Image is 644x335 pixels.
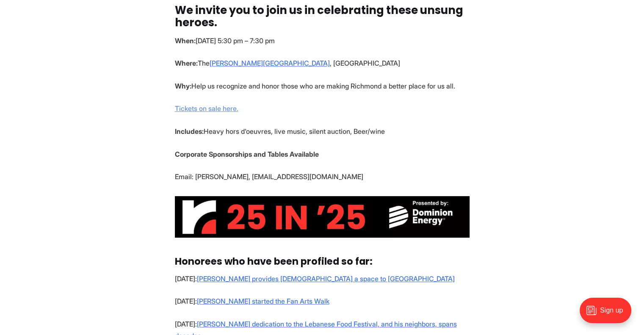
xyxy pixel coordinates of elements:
[175,127,204,136] strong: Includes:
[175,59,198,67] strong: Where:
[175,256,470,267] h3: Honorees who have been profiled so far:
[175,273,470,285] p: [DATE]:
[175,125,470,137] p: Heavy hors d'oeuvres, live music, silent auction, Beer/wine
[175,80,470,92] p: Help us recognize and honor those who are making Richmond a better place for us all.
[175,35,470,47] p: [DATE] 5:30 pm – 7:30 pm
[210,59,330,67] a: [PERSON_NAME][GEOGRAPHIC_DATA]
[197,274,455,283] a: [PERSON_NAME] provides [DEMOGRAPHIC_DATA] a space to [GEOGRAPHIC_DATA]
[197,297,329,305] a: [PERSON_NAME] started the Fan Arts Walk
[175,104,238,113] a: Tickets on sale here.
[175,4,470,29] h2: We invite you to join us in celebrating these unsung heroes.
[175,171,470,183] p: Email: [PERSON_NAME], [EMAIL_ADDRESS][DOMAIN_NAME]
[175,150,319,158] strong: Corporate Sponsorships and Tables Available
[175,36,196,45] strong: When:
[572,293,644,335] iframe: portal-trigger
[175,295,470,307] p: [DATE]:
[175,82,191,90] strong: Why:
[175,57,470,69] p: The , [GEOGRAPHIC_DATA]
